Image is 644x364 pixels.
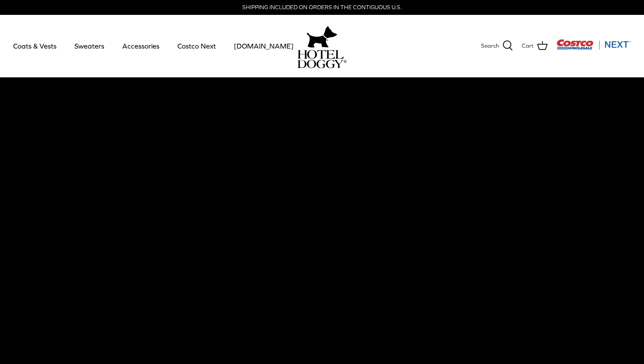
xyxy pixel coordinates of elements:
[556,45,631,51] a: Visit Costco Next
[522,40,548,52] a: Cart
[481,42,499,51] span: Search
[114,31,167,61] a: Accessories
[170,31,224,61] a: Costco Next
[226,31,301,61] a: [DOMAIN_NAME]
[297,50,347,68] img: hoteldoggycom
[481,40,513,52] a: Search
[297,24,347,68] a: hoteldoggy.com hoteldoggycom
[307,24,337,50] img: hoteldoggy.com
[556,39,631,50] img: Costco Next
[5,31,64,61] a: Coats & Vests
[522,42,534,51] span: Cart
[67,31,112,61] a: Sweaters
